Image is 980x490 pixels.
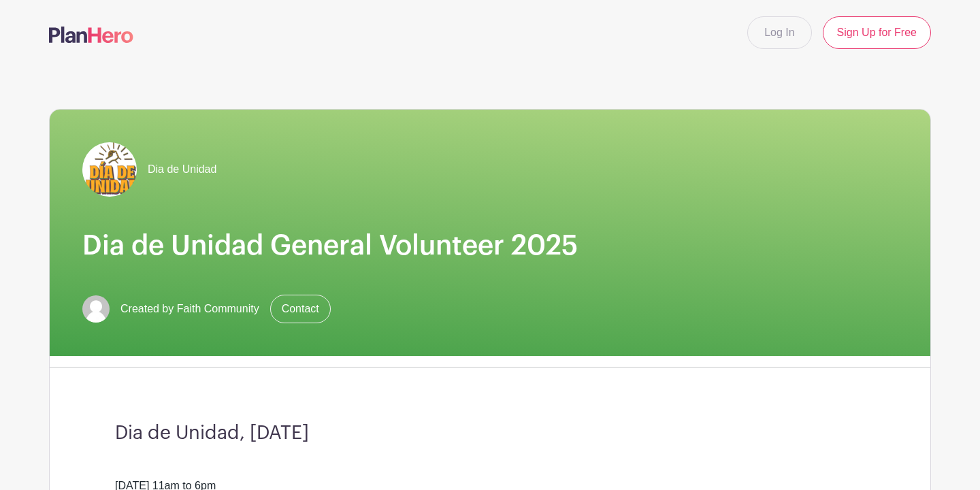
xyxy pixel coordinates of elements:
[823,16,931,49] a: Sign Up for Free
[49,27,133,43] img: logo-507f7623f17ff9eddc593b1ce0a138ce2505c220e1c5a4e2b4648c50719b7d32.svg
[82,295,110,323] img: default-ce2991bfa6775e67f084385cd625a349d9dcbb7a52a09fb2fda1e96e2d18dcdb.png
[747,16,811,49] a: Log In
[270,295,331,323] a: Contact
[115,422,865,445] h3: Dia de Unidad, [DATE]
[148,161,216,178] span: Dia de Unidad
[120,301,259,317] span: Created by Faith Community
[82,229,898,262] h1: Dia de Unidad General Volunteer 2025
[82,142,137,197] img: Dia-de-Unidad.png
